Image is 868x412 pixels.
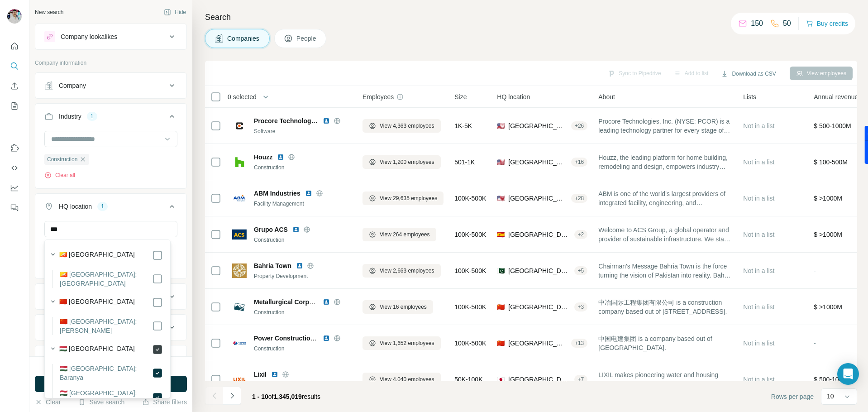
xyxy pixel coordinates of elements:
span: 1,345,019 [274,393,302,400]
img: Logo of Grupo ACS [232,227,247,242]
button: Search [7,58,22,74]
span: 100K-500K [454,266,486,275]
span: People [296,34,317,43]
button: Dashboard [7,180,22,196]
div: + 2 [574,230,588,239]
button: Use Surfe on LinkedIn [7,140,22,156]
span: View 264 employees [380,230,430,239]
img: LinkedIn logo [277,153,284,161]
div: + 16 [571,158,587,166]
span: [GEOGRAPHIC_DATA] [508,194,568,203]
div: Facility Management [254,200,352,208]
button: Navigate to next page [223,387,241,405]
span: Companies [227,34,260,43]
div: + 13 [571,339,587,347]
span: ABM Industries [254,189,300,198]
img: LinkedIn logo [296,262,303,269]
span: Welcome to ACS Group, a global operator and provider of sustainable infrastructure. We stand out ... [598,225,732,244]
div: Company [59,81,86,90]
span: Not in a list [743,340,774,347]
div: 1 [97,202,108,211]
img: LinkedIn logo [323,298,330,306]
span: View 16 employees [380,303,427,311]
span: Not in a list [743,231,774,238]
span: Metallurgical Corporation of [GEOGRAPHIC_DATA] [254,298,408,306]
p: 10 [827,392,834,401]
span: results [252,393,320,400]
div: + 28 [571,194,587,202]
span: 100K-500K [454,339,486,348]
span: Annual revenue [814,92,858,101]
span: 🇪🇸 [497,230,505,239]
span: About [598,92,615,101]
span: 🇵🇰 [497,266,505,275]
span: ABM is one of the world’s largest providers of integrated facility, engineering, and infrastructu... [598,189,732,207]
span: Procore Technologies, Inc. (NYSE: PCOR) is a leading technology partner for every stage of constr... [598,117,732,135]
span: 🇺🇸 [497,194,505,203]
img: Avatar [7,9,22,24]
span: - [814,340,816,347]
button: Share filters [142,398,187,407]
span: HQ location [497,92,530,101]
span: 1 - 10 [252,393,268,400]
div: Software [254,127,352,135]
img: Logo of Procore Technologies [232,119,247,133]
button: Industry1 [35,105,186,131]
button: My lists [7,98,22,114]
span: LIXIL makes pioneering water and housing products that make better homes a reality for everyone, ... [598,370,732,388]
label: 🇧🇹 [GEOGRAPHIC_DATA] [59,250,135,261]
div: Company lookalikes [61,32,117,41]
span: Not in a list [743,122,774,129]
div: New search [35,8,63,16]
span: Bahria Town [254,261,291,270]
div: Construction [254,308,352,316]
button: View 2,663 employees [362,264,441,278]
span: Chairman's Message Bahria Town is the force turning the vision of Pakistan into reality. Bahria T... [598,262,732,280]
span: $ >1000M [814,303,842,311]
div: + 5 [574,267,588,275]
span: 中国电建集团 is a company based out of [GEOGRAPHIC_DATA]. [598,334,732,352]
span: - [814,267,816,274]
img: Logo of Lixil [232,372,247,387]
span: Rows per page [771,392,814,401]
span: 100K-500K [454,194,486,203]
div: Industry [59,112,81,121]
span: Lists [743,92,756,101]
p: 150 [751,18,763,29]
div: Property Development [254,272,352,280]
div: + 7 [574,375,588,383]
button: Download as CSV [715,67,782,81]
span: [GEOGRAPHIC_DATA] [508,375,570,384]
span: 🇺🇸 [497,121,505,130]
button: Employees (size) [35,316,186,338]
img: LinkedIn logo [271,371,278,378]
img: LinkedIn logo [305,190,312,197]
span: 🇨🇳 [497,302,505,311]
span: 100K-500K [454,302,486,311]
button: View 4,363 employees [362,119,441,133]
button: View 4,040 employees [362,373,441,386]
span: $ 500-1000M [814,122,851,129]
button: Quick start [7,38,22,54]
img: Logo of Power Construction Corporation of China (POWERCHINA) [232,336,247,350]
label: 🇧🇹 [GEOGRAPHIC_DATA]: [GEOGRAPHIC_DATA] [60,270,152,288]
img: Logo of Houzz [232,155,247,169]
div: Construction [254,236,352,244]
button: Technologies [35,347,186,369]
span: 501-1K [454,158,475,167]
button: Run search [35,376,187,392]
span: 中冶国际工程集团有限公司 is a construction company based out of [STREET_ADDRESS]. [598,298,732,316]
img: LinkedIn logo [292,226,300,233]
span: Not in a list [743,195,774,202]
button: View 16 employees [362,300,433,314]
p: 50 [783,18,791,29]
div: Construction [254,345,352,353]
span: 0 selected [228,92,257,101]
label: 🇨🇳 [GEOGRAPHIC_DATA] [59,297,135,308]
div: Open Intercom Messenger [837,363,859,385]
span: View 2,663 employees [380,267,434,275]
span: Houzz [254,153,272,162]
button: Annual revenue ($) [35,286,186,307]
label: 🇭🇺 [GEOGRAPHIC_DATA] [59,344,135,355]
button: Clear all [44,171,75,179]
